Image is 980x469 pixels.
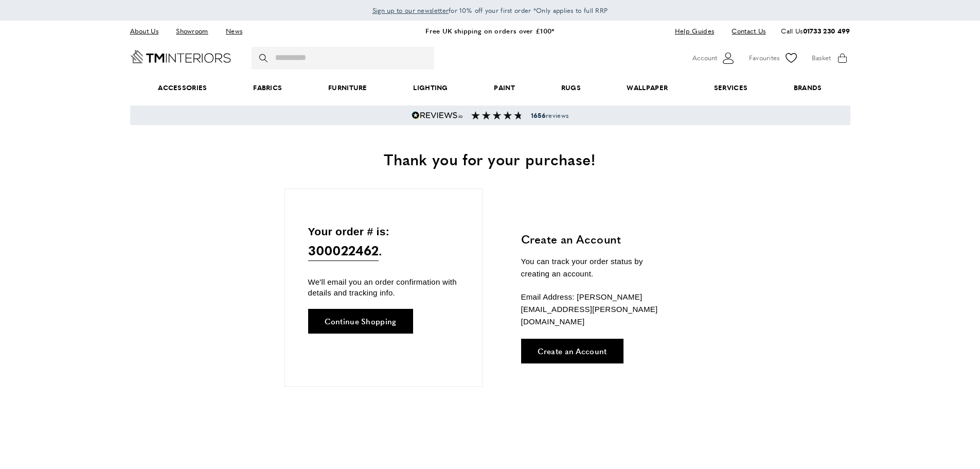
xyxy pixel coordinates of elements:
[749,53,780,63] span: Favourites
[412,111,463,119] img: Reviews.io 5 stars
[130,24,166,38] a: About Us
[372,6,608,15] span: for 10% off your first order *Only applies to full RRP
[803,26,850,36] a: 01733 230 499
[384,148,596,170] span: Thank you for your purchase!
[538,347,607,355] span: Create an Account
[667,24,722,38] a: Help Guides
[521,231,673,247] h3: Create an Account
[130,50,231,63] a: Go to Home page
[305,72,390,103] a: Furniture
[692,50,736,66] button: Customer Account
[390,72,471,103] a: Lighting
[308,240,379,261] span: 300022462
[724,24,765,38] a: Contact Us
[308,276,459,298] p: We'll email you an order confirmation with details and tracking info.
[531,111,546,120] strong: 1656
[771,72,845,103] a: Brands
[521,291,673,328] p: Email Address: [PERSON_NAME][EMAIL_ADDRESS][PERSON_NAME][DOMAIN_NAME]
[308,309,413,334] a: Continue Shopping
[604,72,691,103] a: Wallpaper
[521,255,673,280] p: You can track your order status by creating an account.
[168,24,216,38] a: Showroom
[521,339,623,363] a: Create an Account
[135,72,230,103] span: Accessories
[325,317,397,325] span: Continue Shopping
[749,50,799,66] a: Favourites
[692,53,717,63] span: Account
[230,72,305,103] a: Fabrics
[259,47,270,70] button: Search
[218,24,250,38] a: News
[538,72,604,103] a: Rugs
[372,6,449,15] span: Sign up to our newsletter
[372,5,449,15] a: Sign up to our newsletter
[531,111,568,119] span: reviews
[471,72,538,103] a: Paint
[425,26,554,36] a: Free UK shipping on orders over £100*
[781,26,850,37] p: Call Us
[308,223,459,262] p: Your order # is: .
[691,72,771,103] a: Services
[471,111,523,119] img: Reviews section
